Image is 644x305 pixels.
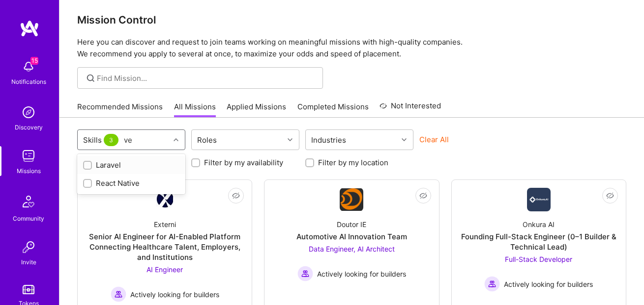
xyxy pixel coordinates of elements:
[23,285,34,294] img: tokens
[232,192,240,200] i: icon EyeClosed
[154,219,176,229] div: Externi
[13,213,44,224] div: Community
[419,192,427,200] i: icon EyeClosed
[174,102,216,118] a: All Missions
[86,231,244,262] div: Senior AI Engineer for AI-Enabled Platform Connecting Healthcare Talent, Employers, and Institutions
[504,279,593,289] span: Actively looking for builders
[19,102,38,122] img: discovery
[227,102,286,118] a: Applied Missions
[337,219,366,229] div: Doutor IE
[81,133,123,147] div: Skills
[83,160,179,170] div: Laravel
[195,133,219,147] div: Roles
[156,191,173,208] img: Company Logo
[19,146,38,166] img: teamwork
[204,157,283,168] label: Filter by my availability
[104,134,118,146] span: 3
[15,122,43,132] div: Discovery
[318,157,388,168] label: Filter by my location
[85,73,96,84] i: icon SearchGrey
[19,57,38,76] img: bell
[17,190,40,213] img: Community
[146,265,183,274] span: AI Engineer
[111,286,126,302] img: Actively looking for builders
[20,20,39,37] img: logo
[340,188,363,211] img: Company Logo
[309,245,395,253] span: Data Engineer, AI Architect
[523,219,555,229] div: Onkura AI
[11,76,46,87] div: Notifications
[460,231,618,252] div: Founding Full-Stack Engineer (0–1 Builder & Technical Lead)
[402,137,407,142] i: icon Chevron
[130,289,219,300] span: Actively looking for builders
[77,36,626,60] p: Here you can discover and request to join teams working on meaningful missions with high-quality ...
[419,134,449,145] button: Clear All
[30,57,38,65] span: 15
[297,266,313,281] img: Actively looking for builders
[297,102,369,118] a: Completed Missions
[380,100,441,118] a: Not Interested
[21,257,36,267] div: Invite
[317,269,406,279] span: Actively looking for builders
[77,102,163,118] a: Recommended Missions
[309,133,349,147] div: Industries
[83,178,179,188] div: React Native
[19,237,38,257] img: Invite
[296,231,407,242] div: Automotive AI Innovation Team
[174,137,178,142] i: icon Chevron
[527,188,551,211] img: Company Logo
[288,137,293,142] i: icon Chevron
[606,192,614,200] i: icon EyeClosed
[97,73,316,83] input: Find Mission...
[17,166,41,176] div: Missions
[505,255,572,263] span: Full-Stack Developer
[77,14,626,26] h3: Mission Control
[484,276,500,292] img: Actively looking for builders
